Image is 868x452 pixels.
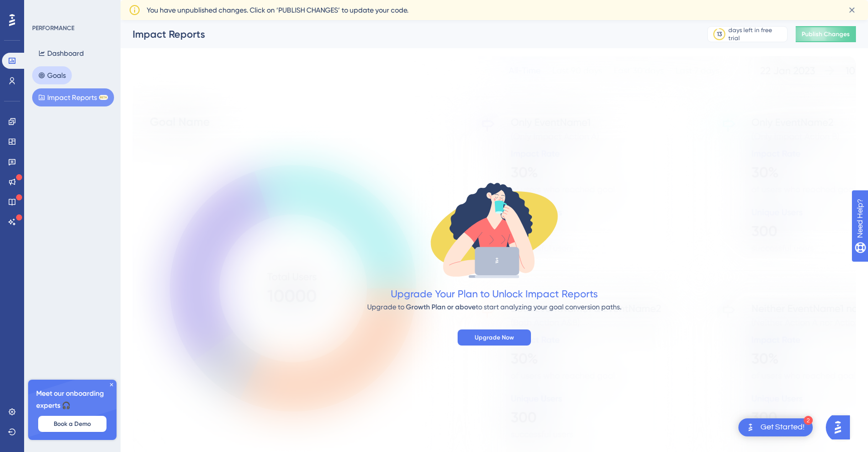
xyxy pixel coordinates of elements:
div: days left in free trial [728,26,784,42]
button: Goals [32,66,72,84]
span: Meet our onboarding experts 🎧 [36,388,108,412]
div: PERFORMANCE [32,24,74,32]
span: Upgrade to to start analyzing your goal conversion paths. [367,303,621,311]
div: Open Get Started! checklist, remaining modules: 2 [738,418,813,436]
button: Publish Changes [796,26,856,42]
div: Get Started! [761,422,805,433]
span: Publish Changes [802,30,850,38]
div: 2 [804,416,813,425]
div: BETA [99,95,108,100]
button: Upgrade Now [458,329,531,346]
img: launcher-image-alternative-text [744,421,756,433]
div: 13 [717,30,722,38]
button: Dashboard [32,44,90,62]
span: Upgrade Your Plan to Unlock Impact Reports [391,288,598,300]
div: Impact Reports [133,27,682,41]
span: Growth Plan or above [406,303,476,311]
iframe: UserGuiding AI Assistant Launcher [826,412,856,442]
span: Upgrade Now [475,333,514,342]
span: Book a Demo [54,420,91,428]
button: Book a Demo [38,416,106,432]
button: Impact ReportsBETA [32,88,114,106]
span: You have unpublished changes. Click on ‘PUBLISH CHANGES’ to update your code. [147,4,408,16]
span: Need Help? [24,3,63,15]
